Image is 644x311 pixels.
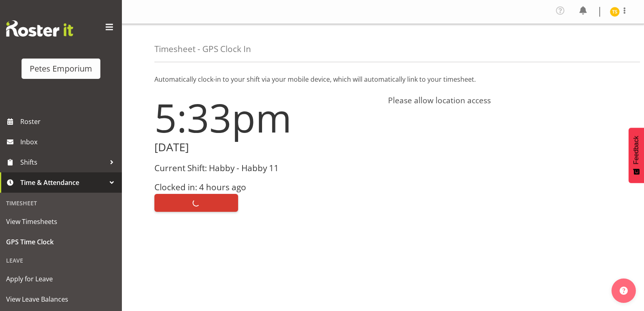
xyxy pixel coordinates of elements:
h3: Current Shift: Habby - Habby 11 [154,163,378,173]
h4: Please allow location access [388,96,612,105]
h2: [DATE] [154,141,378,154]
h1: 5:33pm [154,96,378,139]
a: View Timesheets [2,211,120,232]
h3: Clocked in: 4 hours ago [154,183,378,192]
span: Feedback [633,136,640,164]
span: Shifts [20,156,106,168]
div: Leave [2,252,120,269]
a: View Leave Balances [2,289,120,309]
img: tamara-straker11292.jpg [610,7,620,17]
h4: Timesheet - GPS Clock In [154,44,251,54]
div: Timesheet [2,195,120,211]
span: GPS Time Clock [6,236,116,248]
span: Roster [20,115,118,128]
span: View Leave Balances [6,293,116,305]
a: GPS Time Clock [2,232,120,252]
span: View Timesheets [6,215,116,228]
span: Time & Attendance [20,176,106,189]
p: Automatically clock-in to your shift via your mobile device, which will automatically link to you... [154,74,611,84]
div: Petes Emporium [30,63,92,75]
span: Apply for Leave [6,273,116,285]
img: Rosterit website logo [6,20,73,37]
a: Apply for Leave [2,269,120,289]
span: Inbox [20,136,118,148]
button: Feedback - Show survey [629,128,644,183]
img: help-xxl-2.png [620,287,628,295]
